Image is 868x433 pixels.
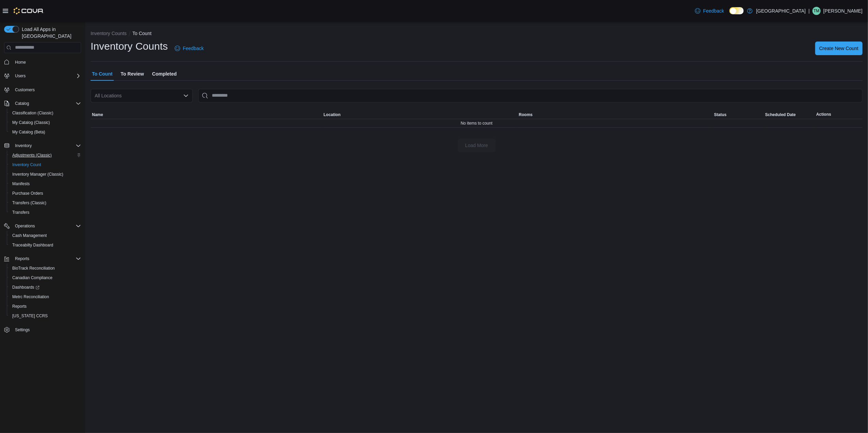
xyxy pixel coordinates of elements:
[12,129,45,135] span: My Catalog (Beta)
[12,222,81,230] span: Operations
[7,263,84,273] button: BioTrack Reconciliation
[12,72,28,80] button: Users
[729,7,744,14] input: Dark Mode
[183,45,204,52] span: Feedback
[172,42,206,55] a: Feedback
[1,325,84,335] button: Settings
[10,109,81,117] span: Classification (Classic)
[15,60,26,65] span: Home
[10,208,32,216] a: Transfers
[10,128,48,136] a: My Catalog (Beta)
[10,283,81,291] span: Dashboards
[10,302,81,310] span: Reports
[461,121,492,126] span: No items to count
[823,7,863,15] p: [PERSON_NAME]
[10,241,56,249] a: Traceabilty Dashboard
[10,161,81,169] span: Inventory Count
[15,256,29,261] span: Reports
[12,255,32,263] button: Reports
[10,180,81,188] span: Manifests
[458,139,496,152] button: Load More
[91,31,127,36] button: Inventory Counts
[10,231,49,240] a: Cash Management
[12,255,81,263] span: Reports
[92,112,103,117] span: Name
[7,170,84,179] button: Inventory Manager (Classic)
[10,241,81,249] span: Traceabilty Dashboard
[765,112,796,117] span: Scheduled Date
[1,221,84,231] button: Operations
[12,99,32,108] button: Catalog
[10,151,54,159] a: Adjustments (Classic)
[7,150,84,160] button: Adjustments (Classic)
[1,99,84,108] button: Catalog
[519,112,533,117] span: Rooms
[12,58,29,66] a: Home
[10,293,52,301] a: Metrc Reconciliation
[12,294,49,300] span: Metrc Reconciliation
[7,231,84,240] button: Cash Management
[812,7,821,15] div: Tre Mace
[92,67,112,81] span: To Count
[764,111,815,119] button: Scheduled Date
[10,208,81,216] span: Transfers
[518,111,713,119] button: Rooms
[121,67,144,81] span: To Review
[323,112,341,117] span: Location
[7,189,84,198] button: Purchase Orders
[12,210,29,215] span: Transfers
[10,118,53,127] a: My Catalog (Classic)
[10,293,81,301] span: Metrc Reconciliation
[10,189,81,197] span: Purchase Orders
[12,222,38,230] button: Operations
[12,275,52,280] span: Canadian Compliance
[12,285,40,290] span: Dashboards
[10,199,49,207] a: Transfers (Classic)
[7,311,84,321] button: [US_STATE] CCRS
[12,85,81,94] span: Customers
[10,151,81,159] span: Adjustments (Classic)
[12,58,81,66] span: Home
[714,112,727,117] span: Status
[132,31,152,36] button: To Count
[12,86,37,94] a: Customers
[10,161,44,169] a: Inventory Count
[7,240,84,250] button: Traceabilty Dashboard
[198,89,863,102] input: This is a search bar. After typing your query, hit enter to filter the results lower in the page.
[10,302,29,310] a: Reports
[10,128,81,136] span: My Catalog (Beta)
[12,242,53,248] span: Traceabilty Dashboard
[7,283,84,292] a: Dashboards
[15,87,35,93] span: Customers
[15,327,30,333] span: Settings
[10,118,81,127] span: My Catalog (Classic)
[1,85,84,95] button: Customers
[10,189,46,197] a: Purchase Orders
[10,312,81,320] span: Washington CCRS
[15,223,35,229] span: Operations
[10,231,81,240] span: Cash Management
[756,7,806,15] p: [GEOGRAPHIC_DATA]
[4,54,81,353] nav: Complex example
[12,326,32,334] a: Settings
[7,108,84,118] button: Classification (Classic)
[12,153,52,158] span: Adjustments (Classic)
[7,118,84,127] button: My Catalog (Classic)
[10,109,56,117] a: Classification (Classic)
[15,101,29,106] span: Catalog
[7,127,84,137] button: My Catalog (Beta)
[7,179,84,189] button: Manifests
[12,72,81,80] span: Users
[12,142,81,150] span: Inventory
[12,120,50,125] span: My Catalog (Classic)
[12,304,27,309] span: Reports
[12,191,43,196] span: Purchase Orders
[12,162,41,167] span: Inventory Count
[12,142,34,150] button: Inventory
[15,143,32,148] span: Inventory
[816,112,831,117] span: Actions
[183,93,189,98] button: Open list of options
[7,198,84,208] button: Transfers (Classic)
[10,274,81,282] span: Canadian Compliance
[713,111,764,119] button: Status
